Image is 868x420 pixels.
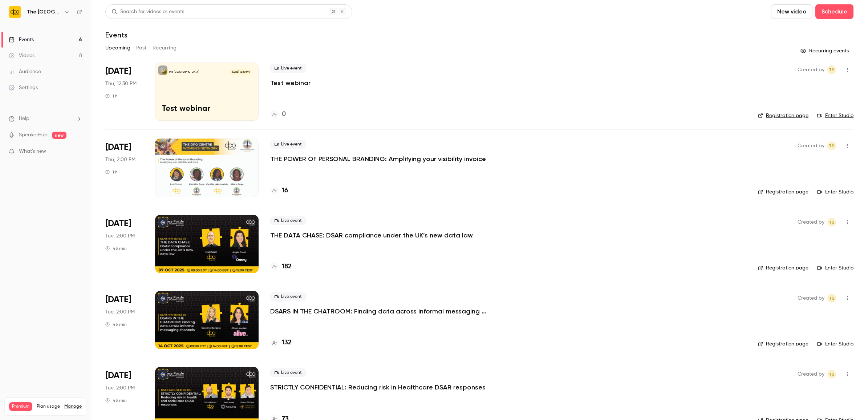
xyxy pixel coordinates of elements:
[827,65,836,74] span: Taylor Swann
[798,294,824,303] span: Created by
[798,141,824,150] span: Created by
[9,6,21,18] img: The DPO Centre
[817,188,853,196] a: Enter Studio
[827,294,836,303] span: Taylor Swann
[136,42,147,54] button: Past
[282,262,292,272] h4: 182
[9,52,35,59] div: Videos
[105,218,131,229] span: [DATE]
[105,291,143,349] div: Oct 14 Tue, 2:00 PM (Europe/London)
[758,112,808,119] a: Registration page
[270,140,306,149] span: Live event
[105,370,131,381] span: [DATE]
[27,8,61,16] h6: The [GEOGRAPHIC_DATA]
[829,218,835,227] span: TS
[270,292,306,301] span: Live event
[829,370,835,379] span: TS
[105,308,135,316] span: Tue, 2:00 PM
[758,264,808,272] a: Registration page
[282,186,288,196] h4: 16
[9,115,82,123] li: help-dropdown-opener
[282,109,286,119] h4: 0
[105,31,127,39] h1: Events
[105,65,131,77] span: [DATE]
[270,216,306,225] span: Live event
[771,4,812,19] button: New video
[105,169,118,175] div: 1 h
[817,264,853,272] a: Enter Studio
[105,80,137,87] span: Thu, 12:30 PM
[105,93,118,99] div: 1 h
[817,340,853,348] a: Enter Studio
[270,368,306,377] span: Live event
[817,112,853,119] a: Enter Studio
[270,262,292,272] a: 182
[270,186,288,196] a: 16
[9,68,41,75] div: Audience
[9,402,32,411] span: Premium
[105,215,143,273] div: Oct 7 Tue, 2:00 PM (Europe/London)
[829,141,835,150] span: TS
[798,370,824,379] span: Created by
[105,232,135,240] span: Tue, 2:00 PM
[829,294,835,303] span: TS
[829,65,835,74] span: TS
[37,404,60,409] span: Plan usage
[270,64,306,73] span: Live event
[229,69,251,75] span: [DATE] 12:30 PM
[155,63,259,121] a: Test webinar The [GEOGRAPHIC_DATA][DATE] 12:30 PMTest webinar
[827,141,836,150] span: Taylor Swann
[827,218,836,227] span: Taylor Swann
[105,384,135,392] span: Tue, 2:00 PM
[282,338,292,348] h4: 132
[105,141,131,153] span: [DATE]
[270,109,286,119] a: 0
[105,42,130,54] button: Upcoming
[52,132,66,139] span: new
[9,36,34,43] div: Events
[105,139,143,197] div: Oct 2 Thu, 2:00 PM (Europe/London)
[162,104,252,114] p: Test webinar
[270,383,486,392] a: STRICTLY CONFIDENTIAL: Reducing risk in Healthcare DSAR responses
[815,4,853,19] button: Schedule
[19,131,48,139] a: SpeakerHub
[270,79,311,87] a: Test webinar
[19,148,46,155] span: What's new
[758,188,808,196] a: Registration page
[153,42,177,54] button: Recurring
[105,245,127,251] div: 45 min
[827,370,836,379] span: Taylor Swann
[798,65,824,74] span: Created by
[169,70,199,74] p: The [GEOGRAPHIC_DATA]
[105,397,127,403] div: 45 min
[270,307,488,316] a: DSARS IN THE CHATROOM: Finding data across informal messaging channels
[797,45,853,57] button: Recurring events
[270,155,486,163] a: THE POWER OF PERSONAL BRANDING: Amplifying your visibility invoice
[9,84,38,91] div: Settings
[105,321,127,327] div: 45 min
[105,294,131,305] span: [DATE]
[105,63,143,121] div: Sep 25 Thu, 12:30 PM (Europe/London)
[270,338,292,348] a: 132
[105,156,135,163] span: Thu, 2:00 PM
[64,404,82,409] a: Manage
[19,115,29,123] span: Help
[758,340,808,348] a: Registration page
[111,8,184,16] div: Search for videos or events
[270,231,473,240] a: THE DATA CHASE: DSAR compliance under the UK’s new data law
[798,218,824,227] span: Created by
